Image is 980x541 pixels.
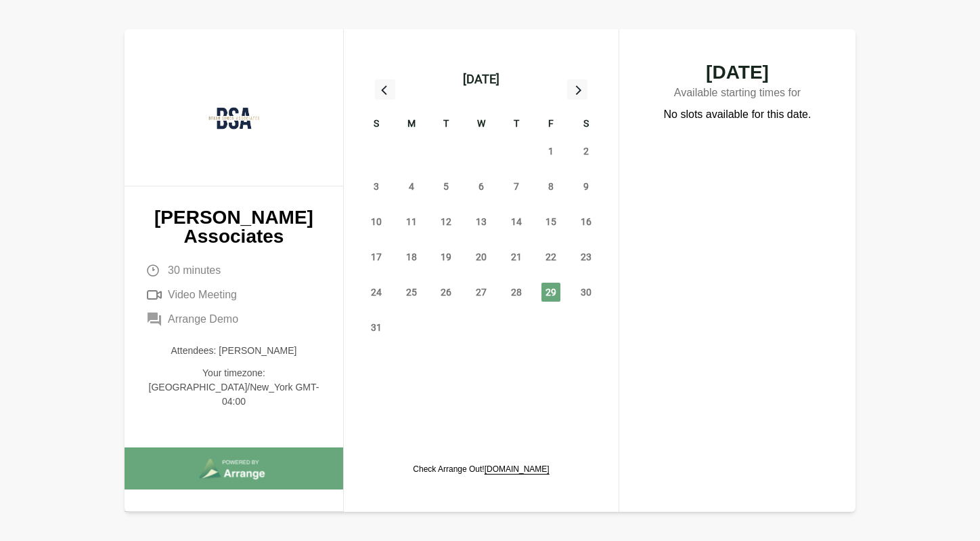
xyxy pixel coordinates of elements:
span: Friday, August 15, 2025 [541,212,560,231]
span: Video Meeting [168,287,237,303]
span: [DATE] [646,63,828,82]
span: Monday, August 18, 2025 [402,247,421,266]
span: Tuesday, August 26, 2025 [437,283,455,302]
div: F [534,116,569,134]
span: Wednesday, August 6, 2025 [472,177,491,196]
a: [DOMAIN_NAME] [485,464,550,474]
span: Saturday, August 23, 2025 [577,247,596,266]
span: Thursday, August 21, 2025 [507,247,526,266]
div: S [359,116,394,134]
span: Thursday, August 14, 2025 [507,212,526,231]
p: Check Arrange Out! [413,464,549,475]
span: 30 minutes [168,262,221,279]
span: Tuesday, August 19, 2025 [437,247,455,266]
span: Monday, August 25, 2025 [402,283,421,302]
div: S [569,116,604,134]
p: Available starting times for [646,82,828,106]
span: Sunday, August 10, 2025 [367,212,386,231]
span: Friday, August 22, 2025 [541,247,560,266]
span: Saturday, August 16, 2025 [577,212,596,231]
span: Sunday, August 24, 2025 [367,283,386,302]
div: T [428,116,464,134]
div: M [394,116,429,134]
span: Wednesday, August 13, 2025 [472,212,491,231]
p: Attendees: [PERSON_NAME] [146,344,321,358]
span: Sunday, August 31, 2025 [367,318,386,337]
span: Friday, August 29, 2025 [541,283,560,302]
p: [PERSON_NAME] Associates [146,208,321,246]
span: Thursday, August 28, 2025 [507,283,526,302]
span: Tuesday, August 12, 2025 [437,212,455,231]
span: Friday, August 8, 2025 [541,177,560,196]
span: Arrange Demo [168,311,238,327]
span: Saturday, August 2, 2025 [577,142,596,161]
div: W [464,116,499,134]
span: Tuesday, August 5, 2025 [437,177,455,196]
span: Saturday, August 30, 2025 [577,283,596,302]
span: Sunday, August 17, 2025 [367,247,386,266]
span: Wednesday, August 27, 2025 [472,283,491,302]
p: Your timezone: [GEOGRAPHIC_DATA]/New_York GMT-04:00 [146,366,321,409]
span: Thursday, August 7, 2025 [507,177,526,196]
span: Monday, August 4, 2025 [402,177,421,196]
span: Wednesday, August 20, 2025 [472,247,491,266]
span: Sunday, August 3, 2025 [367,177,386,196]
span: Friday, August 1, 2025 [541,142,560,161]
span: Saturday, August 9, 2025 [577,177,596,196]
p: No slots available for this date. [664,106,811,123]
div: T [499,116,534,134]
span: Monday, August 11, 2025 [402,212,421,231]
div: [DATE] [463,70,499,89]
